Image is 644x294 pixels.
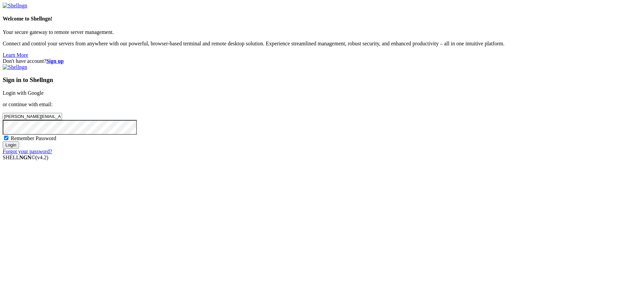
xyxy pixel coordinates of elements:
h4: Welcome to Shellngn! [3,16,641,22]
img: Shellngn [3,3,27,9]
img: Shellngn [3,64,27,70]
input: Remember Password [4,136,8,140]
span: SHELL © [3,155,48,160]
p: Your secure gateway to remote server management. [3,29,641,35]
span: Remember Password [11,135,56,141]
div: Don't have account? [3,58,641,64]
p: Connect and control your servers from anywhere with our powerful, browser-based terminal and remo... [3,41,641,47]
p: or continue with email: [3,101,641,108]
h3: Sign in to Shellngn [3,76,641,84]
a: Forgot your password? [3,149,52,154]
a: Login with Google [3,90,44,96]
a: Learn More [3,52,28,58]
a: Sign up [46,58,64,64]
input: Email address [3,113,62,120]
input: Login [3,141,19,149]
span: 4.2.0 [36,155,49,160]
b: NGN [19,155,32,160]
